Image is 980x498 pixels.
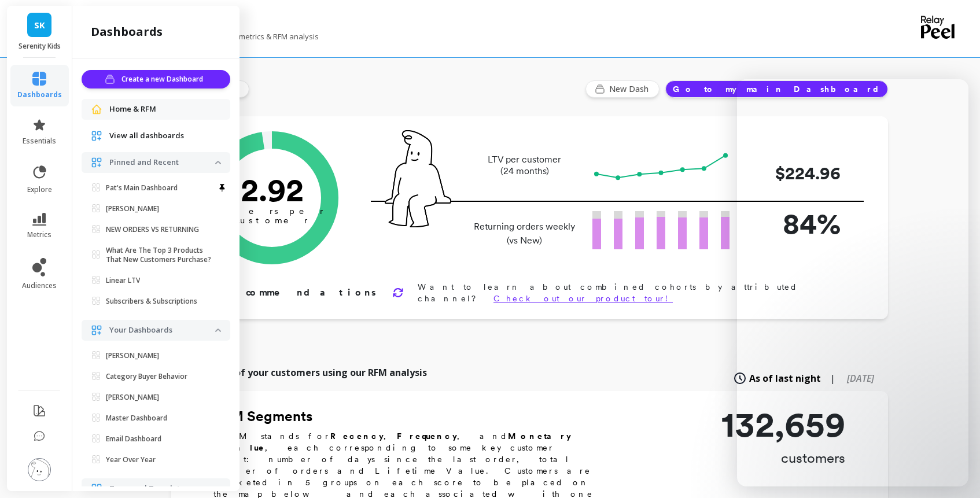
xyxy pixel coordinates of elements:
img: profile picture [28,458,51,481]
span: metrics [27,230,51,239]
button: Create a new Dashboard [82,70,230,88]
img: navigation item icon [91,104,102,115]
span: View all dashboards [109,130,184,142]
p: Category Buyer Behavior [106,372,187,381]
p: Team and Templates [109,483,215,495]
span: New Dash [609,83,652,95]
span: Home & RFM [109,104,156,115]
p: Explore all of your customers using our RFM analysis [185,366,427,379]
img: down caret icon [215,329,221,332]
p: Master Dashboard [106,414,167,423]
a: Check out our product tour! [493,294,673,303]
span: dashboards [17,90,62,99]
p: [PERSON_NAME] [106,351,159,360]
b: Recency [330,431,384,441]
img: navigation item icon [91,324,102,336]
p: Serenity Kids [19,42,61,51]
p: Recommendations [210,286,378,300]
p: Your Dashboards [109,324,215,336]
span: Create a new Dashboard [121,73,207,85]
p: Year Over Year [106,455,156,464]
tspan: customer [235,215,309,226]
span: audiences [22,281,57,290]
span: SK [34,19,45,32]
b: Frequency [397,431,457,441]
tspan: orders per [219,206,325,216]
h2: RFM Segments [213,407,607,426]
img: navigation item icon [91,483,102,495]
p: Subscribers & Subscriptions [106,297,197,306]
p: 132,659 [721,407,845,442]
p: Returning orders weekly (vs New) [470,220,579,248]
p: [PERSON_NAME] [106,393,159,402]
p: Want to learn about combined cohorts by attributed channel? [418,281,851,304]
button: New Dash [585,80,660,98]
img: pal seatted on line [385,130,451,227]
a: View all dashboards [109,130,221,142]
img: navigation item icon [91,130,102,142]
span: essentials [23,137,56,146]
iframe: Intercom live chat [737,79,968,486]
span: explore [27,185,52,194]
p: customers [721,449,845,467]
p: Linear LTV [106,276,140,285]
p: Pinned and Recent [109,157,215,168]
h2: dashboards [91,24,163,40]
p: [PERSON_NAME] [106,204,159,213]
img: navigation item icon [91,157,102,168]
p: What Are The Top 3 Products That New Customers Purchase? [106,246,215,264]
img: down caret icon [215,161,221,164]
p: NEW ORDERS VS RETURNING [106,225,199,234]
p: LTV per customer (24 months) [470,154,579,177]
p: Email Dashboard [106,434,161,444]
p: Pat's Main Dashboard [106,183,178,193]
button: Go to my main Dashboard [665,80,888,98]
text: 2.92 [241,171,304,209]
